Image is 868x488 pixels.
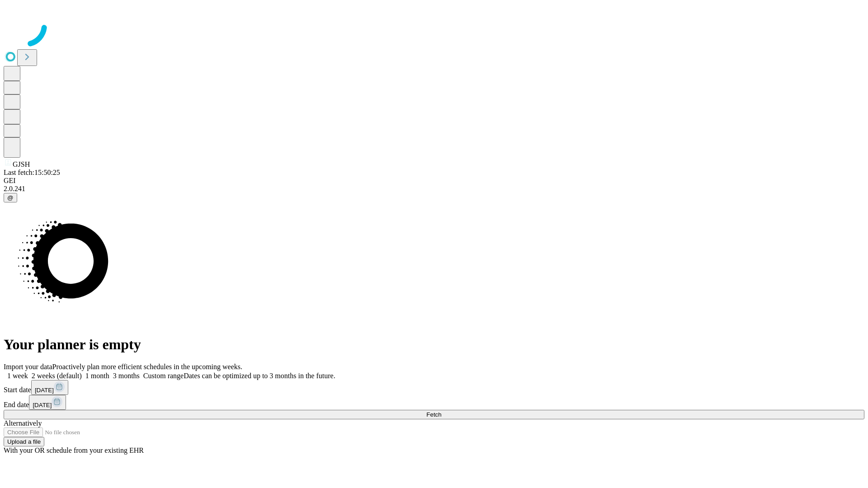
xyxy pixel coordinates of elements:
[4,169,60,176] span: Last fetch: 15:50:25
[29,395,66,410] button: [DATE]
[31,380,68,395] button: [DATE]
[4,336,864,353] h1: Your planner is empty
[184,372,335,380] span: Dates can be optimized up to 3 months in the future.
[7,372,28,380] span: 1 week
[85,372,109,380] span: 1 month
[4,446,144,454] span: With your OR schedule from your existing EHR
[4,410,864,419] button: Fetch
[4,437,44,446] button: Upload a file
[7,194,14,201] span: @
[4,380,864,395] div: Start date
[4,419,42,427] span: Alternatively
[4,185,864,193] div: 2.0.241
[35,387,54,394] span: [DATE]
[32,372,82,380] span: 2 weeks (default)
[4,363,52,371] span: Import your data
[13,160,30,168] span: GJSH
[4,177,864,185] div: GEI
[143,372,184,380] span: Custom range
[33,402,52,408] span: [DATE]
[426,411,441,418] span: Fetch
[52,363,242,371] span: Proactively plan more efficient schedules in the upcoming weeks.
[4,395,864,410] div: End date
[4,193,17,202] button: @
[113,372,140,380] span: 3 months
